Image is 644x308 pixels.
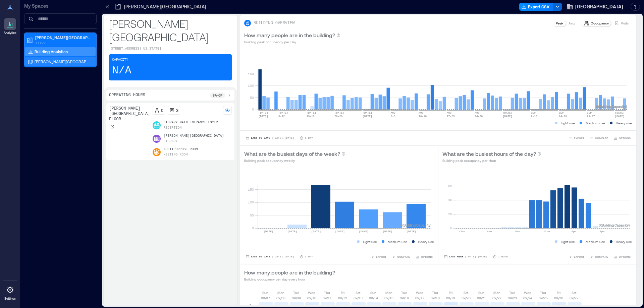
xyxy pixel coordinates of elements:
text: [DATE] [503,115,513,118]
p: How many people are in the building? [244,268,335,276]
text: AUG [447,111,452,114]
text: 1 [358,304,360,308]
a: Analytics [2,16,18,37]
text: [DATE] [335,230,345,233]
text: 8am [515,230,520,233]
button: Last 90 Days |[DATE]-[DATE] [244,253,296,260]
p: Fri [557,290,560,295]
text: [DATE] [359,230,369,233]
p: [PERSON_NAME][GEOGRAPHIC_DATA] Floor [35,59,90,64]
text: [DATE] [363,111,372,114]
text: 4pm [572,230,577,233]
p: 09/19 [446,295,455,301]
span: COMPARE [397,255,410,259]
p: 09/18 [431,295,440,301]
p: 09/22 [492,295,501,301]
p: Heavy use [616,120,632,126]
text: 13-19 [307,115,315,118]
p: What are the busiest days of the week? [244,150,340,158]
tspan: 100 [248,200,254,204]
button: COMPARE [588,253,609,260]
span: OPTIONS [619,136,631,140]
tspan: 0 [252,107,254,111]
text: [DATE] [264,230,273,233]
p: [PERSON_NAME][GEOGRAPHIC_DATA] [109,17,232,44]
span: EXPORT [574,136,584,140]
p: Tue [293,290,299,295]
p: Analytics [4,31,16,35]
p: 09/17 [415,295,424,301]
span: EXPORT [574,255,584,259]
p: Light use [561,239,575,244]
text: 17-23 [447,115,455,118]
text: AUG [390,111,395,114]
p: Heavy use [418,239,434,244]
text: 12pm [543,230,550,233]
p: Wed [416,290,423,295]
p: Light use [561,120,575,126]
span: OPTIONS [421,255,433,259]
span: COMPARE [595,255,608,259]
text: [DATE] [258,111,268,114]
p: Building peak occupancy per Hour [442,158,541,163]
p: 1 Day [305,136,313,140]
span: EXPORT [376,255,386,259]
text: [DATE] [383,230,392,233]
text: [DATE] [258,115,268,118]
p: 09/24 [523,295,532,301]
button: OPTIONS [414,253,434,260]
text: [DATE] [503,111,513,114]
button: Last 90 Days |[DATE]-[DATE] [244,135,296,141]
p: 09/27 [570,295,579,301]
button: OPTIONS [612,135,632,141]
p: Sun [370,290,376,295]
p: Avg [569,20,575,26]
p: Multipurpose Room [163,147,198,152]
text: 24-30 [475,115,483,118]
p: 09/13 [354,295,363,301]
p: 09/25 [539,295,548,301]
p: Sun [262,290,268,295]
p: Fri [449,290,452,295]
text: [DATE] [278,111,288,114]
text: 12am [459,230,465,233]
p: Mon [493,290,500,295]
button: COMPARE [390,253,412,260]
text: [DATE] [287,230,297,233]
p: Meeting Room [163,152,187,158]
button: EXPORT [567,135,586,141]
button: EXPORT [369,253,388,260]
text: 7-13 [531,115,537,118]
p: [PERSON_NAME][GEOGRAPHIC_DATA] [35,35,92,40]
text: [DATE] [615,115,625,118]
p: Peak [556,20,563,26]
tspan: 150 [248,72,254,76]
p: 09/23 [508,295,517,301]
p: 09/14 [369,295,378,301]
p: How many people are in the building? [244,31,335,39]
p: Visits [621,20,629,26]
button: EXPORT [567,253,586,260]
text: 3-9 [390,115,395,118]
p: Building peak occupancy weekly [244,158,345,163]
text: 20-26 [334,115,342,118]
tspan: 100 [248,83,254,87]
p: [PERSON_NAME][GEOGRAPHIC_DATA] [124,3,206,10]
a: Settings [2,282,18,303]
p: Sat [464,290,468,295]
p: Building Analytics [35,49,68,54]
p: 3 [176,108,178,113]
p: 09/10 [307,295,316,301]
p: 09/08 [276,295,285,301]
p: 09/20 [462,295,471,301]
p: Building peak occupancy per Day [244,39,340,45]
p: N/A [112,64,131,77]
text: SEP [559,111,564,114]
p: Capacity [112,57,128,63]
p: Medium use [586,239,605,244]
p: Settings [4,297,16,301]
p: Heavy use [616,239,632,244]
p: Library [163,139,177,144]
text: [DATE] [307,111,316,114]
p: Wed [524,290,531,295]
